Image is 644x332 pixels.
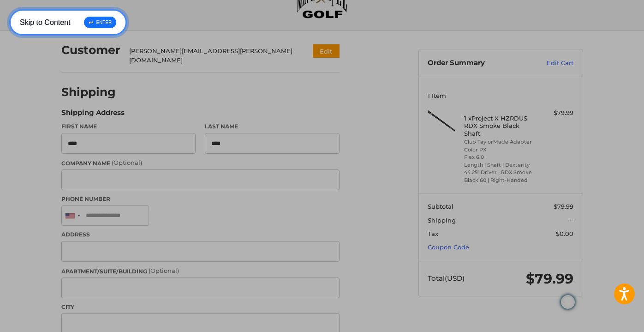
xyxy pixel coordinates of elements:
[569,217,573,224] span: --
[464,161,535,184] li: Length | Shaft | Dexterity 44.25" Driver | RDX Smoke Black 60 | Right-Handed
[464,146,535,154] li: Color PX
[149,267,179,274] small: (Optional)
[428,203,453,210] span: Subtotal
[112,159,142,166] small: (Optional)
[428,217,456,224] span: Shipping
[61,108,125,122] legend: Shipping Address
[61,158,340,168] label: Company Name
[61,266,340,276] label: Apartment/Suite/Building
[428,243,469,251] a: Coupon Code
[464,153,535,161] li: Flex 6.0
[527,59,573,68] a: Edit Cart
[61,85,116,99] h2: Shipping
[61,230,340,239] label: Address
[205,122,340,131] label: Last Name
[464,138,535,146] li: Club TaylorMade Adapter
[61,303,340,311] label: City
[61,43,120,57] h2: Customer
[428,274,465,283] span: Total (USD)
[428,92,573,99] h3: 1 Item
[556,230,573,237] span: $0.00
[464,115,535,137] h4: 1 x Project X HZRDUS RDX Smoke Black Shaft
[61,122,196,131] label: First Name
[313,44,340,58] button: Edit
[526,270,573,287] span: $79.99
[62,206,83,226] div: United States: +1
[554,203,573,210] span: $79.99
[537,109,573,118] div: $79.99
[61,195,340,203] label: Phone Number
[428,59,527,68] h3: Order Summary
[129,47,295,65] div: [PERSON_NAME][EMAIL_ADDRESS][PERSON_NAME][DOMAIN_NAME]
[428,230,438,237] span: Tax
